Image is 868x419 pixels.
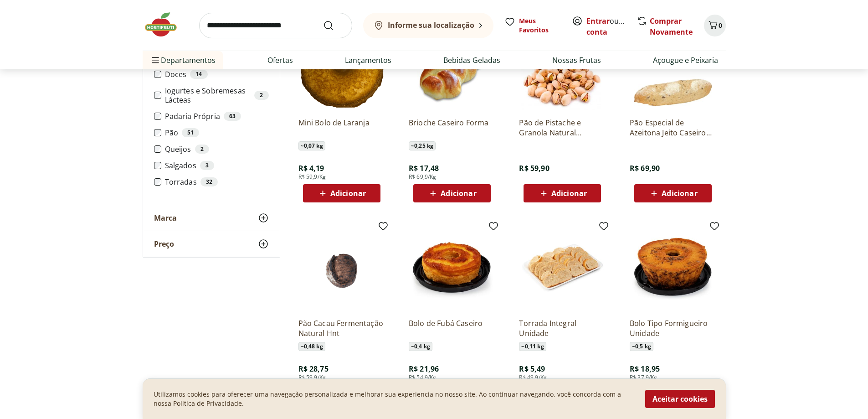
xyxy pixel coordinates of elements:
[634,184,712,202] button: Adicionar
[224,112,241,121] div: 63
[552,55,601,66] a: Nossas Frutas
[150,49,216,71] span: Departamentos
[519,342,546,351] span: ~ 0,11 kg
[165,128,269,137] label: Pão
[254,91,268,100] div: 2
[143,53,280,205] div: Categoria
[504,16,561,35] a: Meus Favoritos
[363,13,493,38] button: Informe sua localização
[519,318,606,338] a: Torrada Integral Unidade
[143,231,280,257] button: Preço
[154,390,634,408] p: Utilizamos cookies para oferecer uma navegação personalizada e melhorar sua experiencia no nosso ...
[409,224,495,311] img: Bolo de Fubá Caseiro
[165,112,269,121] label: Padaria Própria
[586,16,610,26] a: Entrar
[409,374,437,381] span: R$ 54,9/Kg
[267,55,293,66] a: Ofertas
[409,163,439,173] span: R$ 17,48
[154,239,174,248] span: Preço
[409,173,437,181] span: R$ 69,9/Kg
[165,177,269,186] label: Torradas
[298,364,329,374] span: R$ 28,75
[409,118,495,138] a: Brioche Caseiro Forma
[630,118,716,138] a: Pão Especial de Azeitona Jeito Caseiro Unidade
[165,161,269,170] label: Salgados
[195,145,209,154] div: 2
[441,190,476,197] span: Adicionar
[409,364,439,374] span: R$ 21,96
[519,224,606,311] img: Torrada Integral Unidade
[303,184,380,202] button: Adicionar
[298,173,326,181] span: R$ 59,9/Kg
[199,13,352,38] input: search
[519,364,545,374] span: R$ 5,49
[143,11,188,38] img: Hortifruti
[630,364,660,374] span: R$ 18,95
[653,55,718,66] a: Açougue e Peixaria
[630,224,716,311] img: Bolo Tipo Formigueiro Unidade
[519,163,549,173] span: R$ 59,90
[704,15,726,36] button: Carrinho
[650,16,693,37] a: Comprar Novamente
[298,118,385,138] a: Mini Bolo de Laranja
[190,70,207,79] div: 14
[330,190,366,197] span: Adicionar
[630,318,716,338] a: Bolo Tipo Formigueiro Unidade
[298,318,385,338] a: Pão Cacau Fermentação Natural Hnt
[298,141,325,150] span: ~ 0,07 kg
[630,374,657,381] span: R$ 37,9/Kg
[345,55,391,66] a: Lançamentos
[586,16,627,37] span: ou
[551,190,587,197] span: Adicionar
[519,118,606,138] a: Pão de Pistache e Granola Natural Unidade
[298,224,385,311] img: Pão Cacau Fermentação Natural Hnt
[409,141,436,150] span: ~ 0,25 kg
[165,70,269,79] label: Doces
[298,374,326,381] span: R$ 59,9/Kg
[662,190,697,197] span: Adicionar
[165,86,269,104] label: Iogurtes e Sobremesas Lácteas
[443,55,500,66] a: Bebidas Geladas
[519,374,547,381] span: R$ 49,9/Kg
[719,21,722,30] span: 0
[182,128,199,137] div: 51
[298,163,324,173] span: R$ 4,19
[154,213,177,222] span: Marca
[630,342,653,351] span: ~ 0,5 kg
[645,390,715,408] button: Aceitar cookies
[524,184,601,202] button: Adicionar
[586,16,637,37] a: Criar conta
[165,145,269,154] label: Queijos
[388,20,474,30] b: Informe sua localização
[519,16,561,35] span: Meus Favoritos
[200,177,218,186] div: 32
[298,342,325,351] span: ~ 0,48 kg
[323,20,345,31] button: Submit Search
[630,163,660,173] span: R$ 69,90
[150,49,161,71] button: Menu
[143,205,280,231] button: Marca
[200,161,214,170] div: 3
[409,342,432,351] span: ~ 0,4 kg
[413,184,491,202] button: Adicionar
[409,318,495,338] a: Bolo de Fubá Caseiro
